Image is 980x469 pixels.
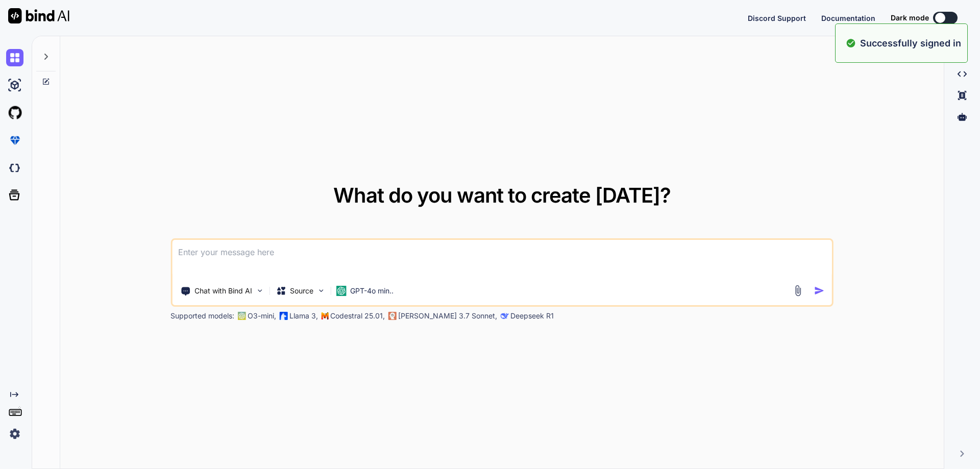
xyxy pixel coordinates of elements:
img: claude [500,312,508,320]
img: claude [388,312,396,320]
img: Llama2 [279,312,287,320]
button: Documentation [821,13,875,23]
img: chat [6,49,23,66]
p: O3-mini, [248,311,276,321]
p: [PERSON_NAME] 3.7 Sonnet, [398,311,497,321]
img: Mistral-AI [321,312,328,319]
img: GPT-4o mini [336,286,346,296]
span: Documentation [821,14,875,22]
img: darkCloudIdeIcon [6,159,23,177]
img: Bind AI [8,8,69,23]
p: GPT-4o min.. [350,286,394,296]
p: Llama 3, [289,311,318,321]
img: settings [6,425,23,442]
img: premium [6,132,23,149]
img: Pick Models [316,286,325,295]
span: What do you want to create [DATE]? [333,183,671,208]
img: ai-studio [6,77,23,94]
img: icon [814,285,825,296]
p: Codestral 25.01, [330,311,385,321]
p: Source [290,286,313,296]
img: GPT-4 [237,312,246,320]
img: alert [846,36,856,50]
span: Discord Support [748,14,806,22]
p: Chat with Bind AI [194,286,252,296]
p: Successfully signed in [860,36,961,50]
p: Supported models: [170,311,234,321]
img: githubLight [6,104,23,121]
img: attachment [792,285,804,297]
p: Deepseek R1 [510,311,554,321]
button: Discord Support [748,13,806,23]
span: Dark mode [891,13,929,23]
img: Pick Tools [255,286,264,295]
